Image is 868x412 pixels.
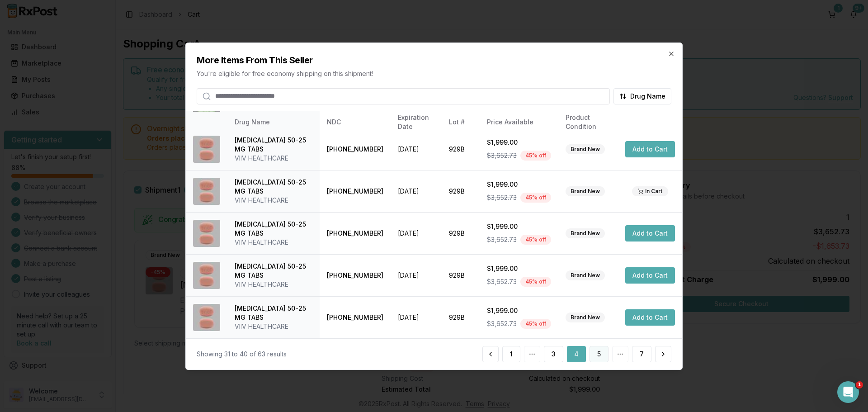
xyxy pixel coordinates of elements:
[235,178,312,196] div: [MEDICAL_DATA] 50-25 MG TABS
[566,186,605,196] div: Brand New
[235,280,312,289] div: VIIV HEALTHCARE
[391,111,442,133] th: Expiration Date
[520,319,551,329] div: 45 % off
[235,322,312,331] div: VIIV HEALTHCARE
[487,180,551,189] div: $1,999.00
[480,111,558,133] th: Price Available
[235,136,312,154] div: [MEDICAL_DATA] 50-25 MG TABS
[391,128,442,170] td: [DATE]
[391,212,442,254] td: [DATE]
[197,350,287,359] div: Showing 31 to 40 of 63 results
[193,178,220,205] img: Juluca 50-25 MG TABS
[625,141,675,157] button: Add to Cart
[502,346,520,362] button: 1
[613,88,671,104] button: Drug Name
[566,144,605,154] div: Brand New
[320,212,391,254] td: [PHONE_NUMBER]
[487,277,517,286] span: $3,652.73
[487,319,517,328] span: $3,652.73
[567,346,586,362] button: 4
[320,170,391,212] td: [PHONE_NUMBER]
[632,346,651,362] button: 7
[487,235,517,244] span: $3,652.73
[235,196,312,205] div: VIIV HEALTHCARE
[197,69,671,78] p: You're eligible for free economy shipping on this shipment!
[320,111,391,133] th: NDC
[391,170,442,212] td: [DATE]
[193,220,220,247] img: Juluca 50-25 MG TABS
[590,346,609,362] button: 5
[235,262,312,280] div: [MEDICAL_DATA] 50-25 MG TABS
[566,228,605,238] div: Brand New
[856,381,863,388] span: 1
[235,304,312,322] div: [MEDICAL_DATA] 50-25 MG TABS
[487,193,517,202] span: $3,652.73
[487,138,551,147] div: $1,999.00
[442,254,480,296] td: 929B
[391,254,442,296] td: [DATE]
[487,306,551,315] div: $1,999.00
[442,296,480,338] td: 929B
[235,238,312,247] div: VIIV HEALTHCARE
[320,254,391,296] td: [PHONE_NUMBER]
[625,225,675,242] button: Add to Cart
[566,270,605,280] div: Brand New
[487,264,551,273] div: $1,999.00
[544,346,563,362] button: 3
[442,111,480,133] th: Lot #
[391,296,442,338] td: [DATE]
[632,186,668,196] div: In Cart
[837,381,859,403] iframe: Intercom live chat
[227,111,320,133] th: Drug Name
[193,136,220,163] img: Juluca 50-25 MG TABS
[625,267,675,284] button: Add to Cart
[625,309,675,326] button: Add to Cart
[520,277,551,287] div: 45 % off
[520,193,551,203] div: 45 % off
[235,154,312,163] div: VIIV HEALTHCARE
[487,151,517,160] span: $3,652.73
[558,111,618,133] th: Product Condition
[520,151,551,161] div: 45 % off
[193,262,220,289] img: Juluca 50-25 MG TABS
[520,235,551,245] div: 45 % off
[442,212,480,254] td: 929B
[235,220,312,238] div: [MEDICAL_DATA] 50-25 MG TABS
[487,222,551,231] div: $1,999.00
[566,313,605,322] div: Brand New
[320,128,391,170] td: [PHONE_NUMBER]
[442,170,480,212] td: 929B
[193,304,220,331] img: Juluca 50-25 MG TABS
[442,128,480,170] td: 929B
[320,296,391,338] td: [PHONE_NUMBER]
[197,53,671,66] h2: More Items From This Seller
[630,91,665,100] span: Drug Name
